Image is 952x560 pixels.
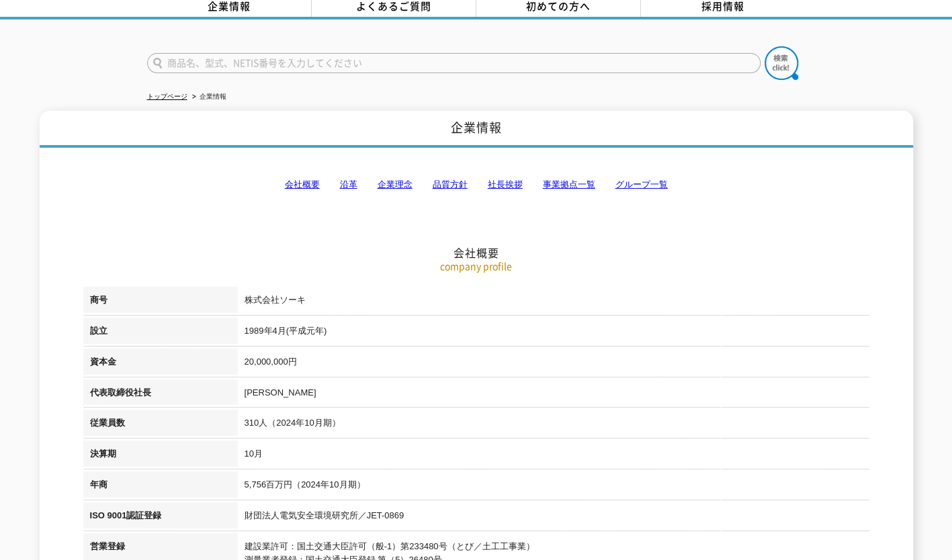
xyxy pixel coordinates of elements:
[238,287,869,318] td: 株式会社ソーキ
[189,90,226,104] li: 企業情報
[147,53,761,73] input: 商品名、型式、NETIS番号を入力してください
[83,318,238,348] th: 設立
[238,318,869,348] td: 1989年4月(平成元年)
[340,179,357,189] a: 沿革
[83,111,869,260] h2: 会社概要
[543,179,595,189] a: 事業拠点一覧
[83,287,238,318] th: 商号
[238,471,869,502] td: 5,756百万円（2024年10月期）
[488,179,523,189] a: 社長挨拶
[83,471,238,502] th: 年商
[83,440,238,471] th: 決算期
[83,410,238,440] th: 従業員数
[83,259,869,273] p: company profile
[83,379,238,410] th: 代表取締役社長
[238,348,869,379] td: 20,000,000円
[238,502,869,533] td: 財団法人電気安全環境研究所／JET-0869
[83,348,238,379] th: 資本金
[765,46,798,80] img: btn_search.png
[238,440,869,471] td: 10月
[238,379,869,410] td: [PERSON_NAME]
[285,179,320,189] a: 会社概要
[40,111,913,148] h1: 企業情報
[83,502,238,533] th: ISO 9001認証登録
[433,179,468,189] a: 品質方針
[378,179,413,189] a: 企業理念
[615,179,668,189] a: グループ一覧
[147,93,187,100] a: トップページ
[238,410,869,440] td: 310人（2024年10月期）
